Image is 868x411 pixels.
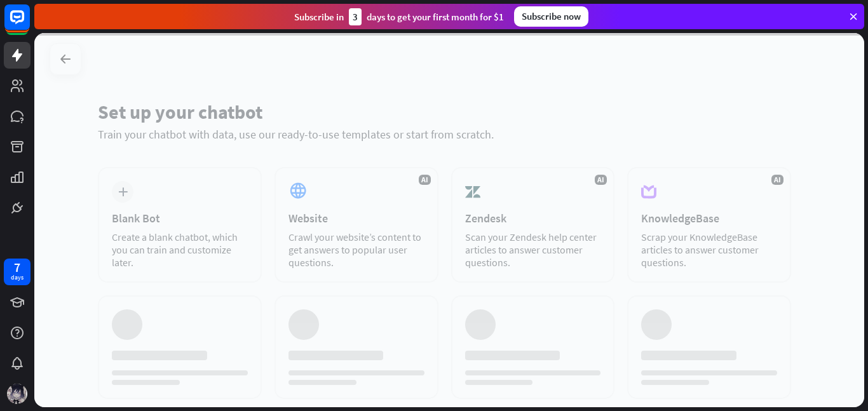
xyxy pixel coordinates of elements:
[294,8,504,25] div: Subscribe in days to get your first month for $1
[4,259,31,285] a: 7 days
[349,8,362,25] div: 3
[14,262,20,273] div: 7
[11,273,24,282] div: days
[514,6,588,27] div: Subscribe now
